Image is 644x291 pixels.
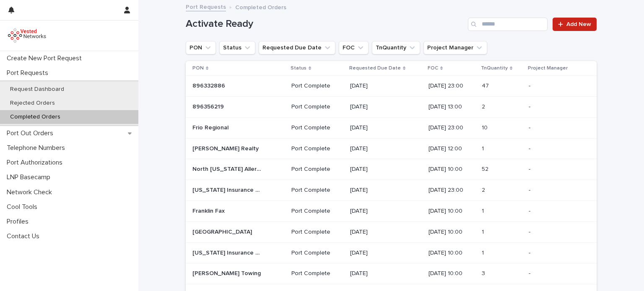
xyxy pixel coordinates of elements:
input: Search [468,18,548,31]
p: 896332886 [192,81,227,90]
p: - [529,208,583,215]
p: [DATE] 23:00 [428,124,475,131]
tr: 896356219896356219 Port Complete[DATE][DATE] 13:0022 - [186,96,597,117]
a: Port Requests [186,2,226,11]
p: [DATE] [350,103,420,111]
p: [PERSON_NAME] Realty [192,144,260,152]
p: [DATE] [350,82,420,90]
tr: [US_STATE] Insurance SMS[US_STATE] Insurance SMS Port Complete[DATE][DATE] 23:0022 - [186,180,597,201]
p: North [US_STATE] Allergy [192,164,264,173]
p: [DATE] 10:00 [428,250,475,257]
p: Cool Tools [3,203,44,211]
p: Rejected Orders [3,100,62,107]
p: [DATE] 10:00 [428,270,475,277]
p: [DATE] [350,250,420,257]
tr: Frio RegionalFrio Regional Port Complete[DATE][DATE] 23:001010 - [186,117,597,138]
p: 896356219 [192,102,226,111]
button: Project Manager [423,41,487,54]
p: Completed Orders [235,2,286,11]
button: PON [186,41,216,54]
p: Status [291,64,306,73]
p: [DATE] 12:00 [428,145,475,152]
p: Port Complete [291,250,343,257]
p: 10 [482,123,489,131]
p: 1 [482,144,486,152]
p: - [529,187,583,194]
p: - [529,103,583,111]
p: Port Complete [291,229,343,236]
p: [DATE] [350,166,420,173]
p: - [529,166,583,173]
p: Port Complete [291,124,343,131]
tr: [PERSON_NAME] Towing[PERSON_NAME] Towing Port Complete[DATE][DATE] 10:0033 - [186,263,597,284]
p: 3 [482,268,487,277]
p: [DATE] [350,187,420,194]
p: [DATE] 23:00 [428,187,475,194]
p: [DATE] 10:00 [428,229,475,236]
p: Contact Us [3,232,46,240]
tr: [US_STATE] Insurance Advocates[US_STATE] Insurance Advocates Port Complete[DATE][DATE] 10:0011 - [186,242,597,263]
p: PON [192,64,204,73]
tr: 896332886896332886 Port Complete[DATE][DATE] 23:004747 - [186,76,597,97]
span: Add New [566,21,591,27]
img: vxlBWb1LRgmsbg0j7G8f [7,27,47,44]
p: 2 [482,102,487,111]
p: LNP Basecamp [3,173,57,181]
p: Profiles [3,218,35,226]
p: Frio Regional [192,123,230,131]
p: Request Dashboard [3,86,71,93]
p: Port Complete [291,187,343,194]
p: Texas Insurance Advocates [192,248,264,257]
p: [PERSON_NAME] Towing [192,268,262,277]
button: Requested Due Date [259,41,335,54]
p: Project Manager [528,64,568,73]
p: Port Complete [291,145,343,152]
p: Port Complete [291,208,343,215]
p: 52 [482,164,490,173]
p: FOC [428,64,438,73]
p: 1 [482,227,486,236]
p: TnQuantity [481,64,508,73]
p: Network Check [3,188,59,196]
p: - [529,145,583,152]
tr: Franklin FaxFranklin Fax Port Complete[DATE][DATE] 10:0011 - [186,201,597,221]
p: - [529,250,583,257]
p: 1 [482,248,486,257]
p: [DATE] [350,270,420,277]
button: TnQuantity [372,41,420,54]
button: FOC [339,41,369,54]
h1: Activate Ready [186,18,465,30]
p: [US_STATE] Insurance SMS [192,185,264,194]
p: Port Complete [291,270,343,277]
p: [DATE] [350,124,420,131]
p: Franklin Fax [192,206,226,215]
p: [DATE] [350,145,420,152]
p: [DATE] 13:00 [428,103,475,111]
p: Port Out Orders [3,129,60,137]
p: - [529,82,583,90]
p: 1 [482,206,486,215]
p: [DATE] 10:00 [428,208,475,215]
p: 47 [482,81,491,90]
p: Requested Due Date [349,64,401,73]
p: [DATE] [350,208,420,215]
p: Port Complete [291,82,343,90]
p: Completed Orders [3,113,67,121]
p: [DATE] 10:00 [428,166,475,173]
p: [DATE] [350,229,420,236]
p: 2 [482,185,487,194]
p: Create New Port Request [3,54,88,62]
p: - [529,229,583,236]
tr: [PERSON_NAME] Realty[PERSON_NAME] Realty Port Complete[DATE][DATE] 12:0011 - [186,138,597,159]
p: [DATE] 23:00 [428,82,475,90]
p: Port Authorizations [3,159,69,167]
p: Telephone Numbers [3,144,72,152]
p: - [529,124,583,131]
tr: North [US_STATE] AllergyNorth [US_STATE] Allergy Port Complete[DATE][DATE] 10:005252 - [186,159,597,180]
p: Port Complete [291,166,343,173]
p: Port Requests [3,69,55,77]
p: - [529,270,583,277]
button: Status [219,41,255,54]
a: Add New [553,18,597,31]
